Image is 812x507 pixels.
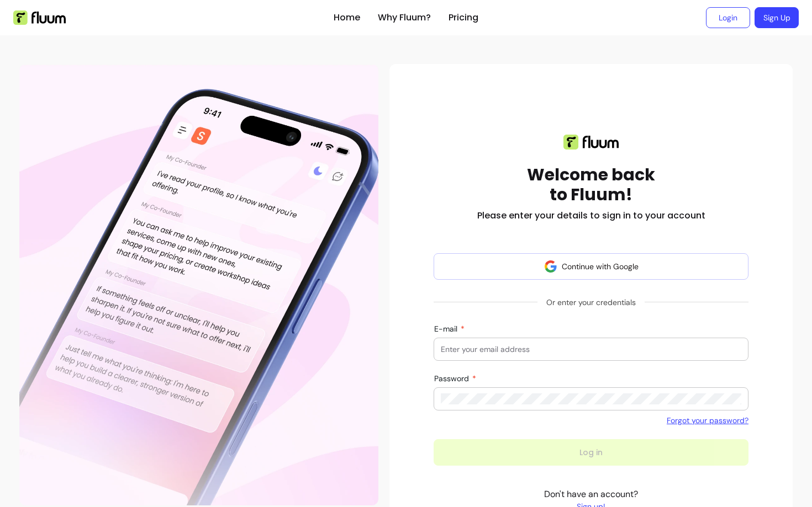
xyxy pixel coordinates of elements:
img: avatar [544,260,557,273]
input: E-mail [441,344,741,355]
h1: Welcome back to Fluum! [527,165,655,205]
div: Illustration of Fluum AI Co-Founder on a smartphone, showing AI chat guidance that helps freelanc... [19,64,378,505]
h2: Please enter your details to sign in to your account [477,209,705,222]
a: Sign Up [755,7,799,28]
a: Why Fluum? [378,11,431,24]
img: Fluum Logo [13,10,66,25]
a: Login [706,7,750,28]
span: Password [434,373,471,383]
span: Or enter your credentials [537,292,645,312]
a: Home [334,11,360,24]
img: Fluum logo [563,135,619,150]
a: Pricing [449,11,478,24]
button: Continue with Google [434,253,748,280]
input: Password [441,393,741,404]
span: E-mail [434,324,460,334]
a: Forgot your password? [667,415,748,426]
